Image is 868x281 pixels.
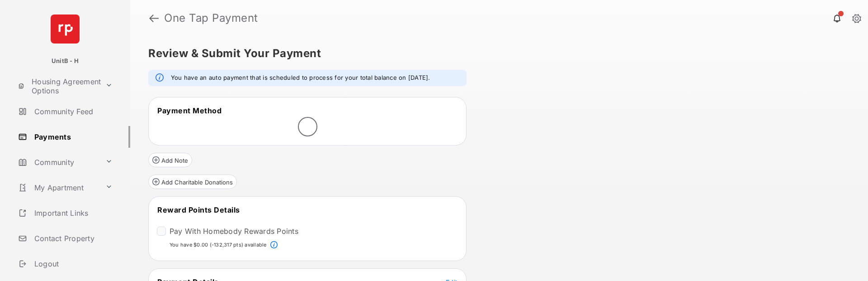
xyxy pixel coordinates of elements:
em: You have an auto payment that is scheduled to process for your total balance on [DATE]. [171,73,430,82]
h5: Review & Submit Your Payment [148,48,843,59]
span: Payment Method [157,106,222,115]
a: Payments [14,126,130,148]
button: Add Note [148,153,192,167]
span: Reward Points Details [157,205,240,214]
p: UnitB - H [52,57,79,66]
button: Add Charitable Donations [148,174,237,189]
a: My Apartment [14,177,102,199]
a: Important Links [14,202,116,224]
a: Community Feed [14,101,130,122]
a: Community [14,151,102,173]
p: You have $0.00 (-132,317 pts) available [170,241,267,249]
strong: One Tap Payment [164,13,258,24]
label: Pay With Homebody Rewards Points [170,227,298,236]
img: svg+xml;base64,PHN2ZyB4bWxucz0iaHR0cDovL3d3dy53My5vcmcvMjAwMC9zdmciIHdpZHRoPSI2NCIgaGVpZ2h0PSI2NC... [51,15,80,44]
a: Housing Agreement Options [14,75,102,97]
a: Logout [14,253,130,275]
a: Contact Property [14,228,130,249]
